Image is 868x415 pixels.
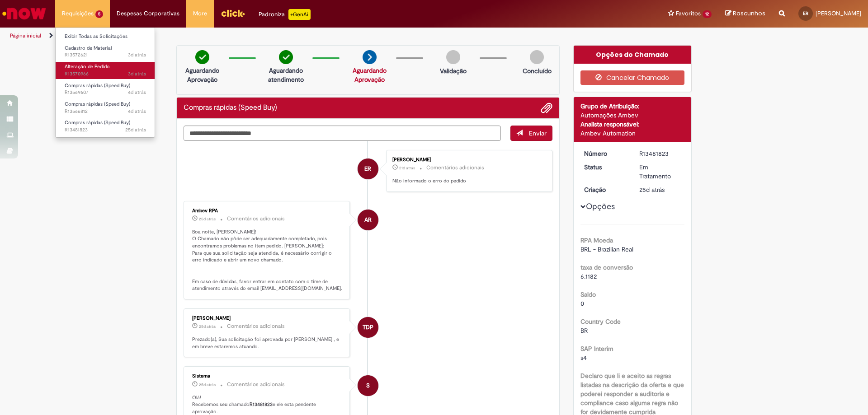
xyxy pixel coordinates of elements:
[65,89,146,96] span: R13569607
[364,209,372,231] span: AR
[95,10,103,18] span: 5
[577,163,633,172] dt: Status
[639,185,681,194] div: 04/09/2025 15:25:21
[639,163,681,181] div: Em Tratamento
[725,9,765,18] a: Rascunhos
[56,99,155,116] a: Aberto R13566812 : Compras rápidas (Speed Buy)
[703,10,712,18] span: 12
[353,66,387,84] a: Aguardando Aprovação
[363,317,373,338] span: TDP
[184,104,277,112] h2: Compras rápidas (Speed Buy) Histórico de tíquete
[577,149,633,158] dt: Número
[364,158,371,180] span: ER
[639,149,681,158] div: R13481823
[446,50,460,64] img: img-circle-grey.png
[530,50,544,64] img: img-circle-grey.png
[358,375,378,396] div: System
[816,9,861,17] span: [PERSON_NAME]
[65,82,130,89] span: Compras rápidas (Speed Buy)
[288,9,311,20] p: +GenAi
[399,165,415,171] span: 21d atrás
[580,272,597,280] span: 6.1182
[1,5,47,23] img: ServiceNow
[358,210,378,230] div: Ambev RPA
[580,120,685,129] div: Analista responsável:
[199,324,216,329] span: 25d atrás
[56,32,155,42] a: Exibir Todas as Solicitações
[192,316,343,321] div: [PERSON_NAME]
[580,326,588,335] span: BR
[7,28,572,44] ul: Trilhas de página
[227,381,285,388] small: Comentários adicionais
[180,66,224,84] p: Aguardando Aprovação
[128,51,146,58] time: 27/09/2025 07:56:17
[65,119,130,126] span: Compras rápidas (Speed Buy)
[580,129,685,138] div: Ambev Automation
[65,63,110,70] span: Alteração de Pedido
[128,108,146,115] span: 4d atrás
[279,50,293,64] img: check-circle-green.png
[358,159,378,179] div: Emilly Caroline De Souza Da Rocha
[510,126,552,141] button: Enviar
[227,215,285,223] small: Comentários adicionais
[193,9,207,18] span: More
[62,9,94,18] span: Requisições
[366,375,370,396] span: S
[580,70,685,85] button: Cancelar Chamado
[10,32,41,39] a: Página inicial
[392,157,543,163] div: [PERSON_NAME]
[199,324,216,329] time: 04/09/2025 15:49:55
[541,102,552,114] button: Adicionar anexos
[65,108,146,115] span: R13566812
[803,10,808,16] span: ER
[574,46,692,64] div: Opções do Chamado
[577,185,633,194] dt: Criação
[392,177,543,185] p: Não informado o erro do pedido
[55,27,155,138] ul: Requisições
[363,50,377,64] img: arrow-next.png
[56,43,155,60] a: Aberto R13572621 : Cadastro de Material
[184,126,501,141] textarea: Digite sua mensagem aqui...
[639,186,665,194] span: 25d atrás
[192,228,343,292] p: Boa noite, [PERSON_NAME]! O Chamado não pôde ser adequadamente completado, pois encontramos probl...
[529,129,547,137] span: Enviar
[580,345,613,353] b: SAP Interim
[125,126,146,133] time: 04/09/2025 15:25:22
[65,70,146,78] span: R13570966
[399,165,415,171] time: 09/09/2025 08:57:53
[227,322,285,330] small: Comentários adicionais
[199,382,216,387] span: 25d atrás
[199,382,216,387] time: 04/09/2025 15:25:34
[733,9,765,18] span: Rascunhos
[56,118,155,135] a: Aberto R13481823 : Compras rápidas (Speed Buy)
[65,45,112,51] span: Cadastro de Material
[580,354,587,362] span: s4
[221,6,245,20] img: click_logo_yellow_360x200.png
[580,111,685,120] div: Automações Ambev
[259,9,311,20] div: Padroniza
[199,216,216,222] time: 04/09/2025 22:37:31
[128,51,146,58] span: 3d atrás
[523,66,552,75] p: Concluído
[580,290,596,298] b: Saldo
[639,186,665,194] time: 04/09/2025 15:25:21
[192,373,343,379] div: Sistema
[426,164,484,172] small: Comentários adicionais
[264,66,308,84] p: Aguardando atendimento
[580,236,613,244] b: RPA Moeda
[192,208,343,214] div: Ambev RPA
[580,102,685,111] div: Grupo de Atribuição:
[192,336,343,350] p: Prezado(a), Sua solicitação foi aprovada por [PERSON_NAME] , e em breve estaremos atuando.
[580,317,621,326] b: Country Code
[580,245,633,253] span: BRL - Brazilian Real
[128,89,146,96] span: 4d atrás
[65,101,130,107] span: Compras rápidas (Speed Buy)
[128,70,146,77] time: 26/09/2025 14:51:46
[580,263,633,271] b: taxa de conversão
[195,50,209,64] img: check-circle-green.png
[199,216,216,222] span: 25d atrás
[125,126,146,133] span: 25d atrás
[117,9,179,18] span: Despesas Corporativas
[65,126,146,134] span: R13481823
[676,9,701,18] span: Favoritos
